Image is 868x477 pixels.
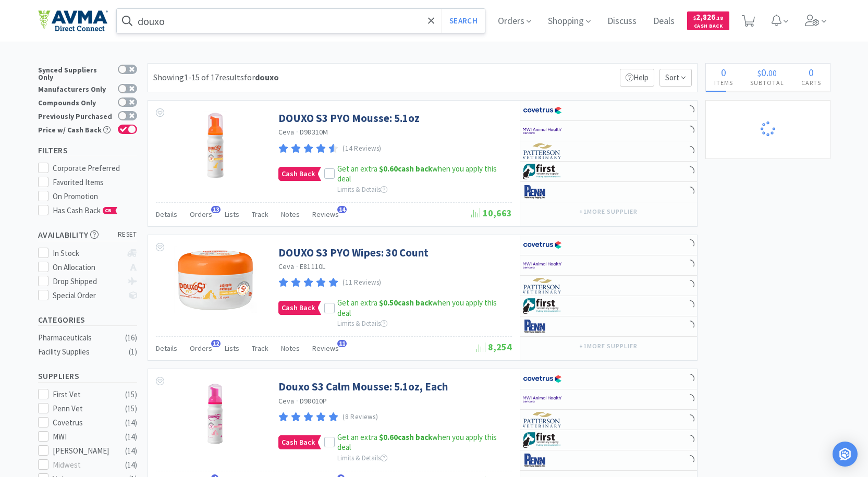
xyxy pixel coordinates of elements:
[523,319,562,334] img: e1133ece90fa4a959c5ae41b0808c578_9.png
[523,184,562,200] img: e1133ece90fa4a959c5ae41b0808c578_9.png
[300,127,328,137] span: D98310M
[156,344,177,353] span: Details
[279,436,317,449] span: Cash Back
[174,246,257,313] img: 2d5617330cdc48f396400246803ae631_328834.png
[278,246,429,260] a: DOUXO S3 PYO Wipes: 30 Count
[225,210,239,219] span: Lists
[225,344,239,353] span: Lists
[296,262,298,271] span: ·
[182,380,250,447] img: 0cfbe5d02ffb413e900c0b2c9375f6d2_329020.png
[523,392,562,407] img: f6b2451649754179b5b4e0c70c3f7cb0_2.png
[153,71,279,84] div: Showing 1-15 of 17 results
[38,370,137,382] h5: Suppliers
[125,332,137,344] div: ( 16 )
[523,164,562,179] img: 67d67680309e4a0bb49a5ff0391dcc42_6.png
[252,344,268,353] span: Track
[38,229,137,241] h5: Availability
[693,15,696,21] span: $
[603,17,641,26] a: Discuss
[255,72,279,82] strong: douxo
[53,247,122,260] div: In Stock
[574,204,642,219] button: +1more supplier
[279,167,317,180] span: Cash Back
[742,67,793,78] div: .
[574,339,642,353] button: +1more supplier
[337,432,497,452] span: Get an extra when you apply this deal
[442,9,485,33] button: Search
[312,210,339,219] span: Reviews
[278,127,295,137] a: Ceva
[379,432,432,442] strong: cash back
[38,332,123,344] div: Pharmaceuticals
[337,298,497,318] span: Get an extra when you apply this deal
[156,210,177,219] span: Details
[523,278,562,293] img: f5e969b455434c6296c6d81ef179fa71_3.png
[523,237,562,253] img: 77fca1acd8b6420a9015268ca798ef17_1.png
[53,445,117,457] div: [PERSON_NAME]
[38,84,113,93] div: Manufacturers Only
[761,66,766,79] span: 0
[523,432,562,448] img: 67d67680309e4a0bb49a5ff0391dcc42_6.png
[715,15,723,21] span: . 18
[190,344,212,353] span: Orders
[296,127,298,137] span: ·
[793,78,830,88] h4: Carts
[379,432,398,442] span: $0.60
[53,261,122,274] div: On Allocation
[278,380,448,394] a: Douxo S3 Calm Mousse: 5.1oz, Each
[125,388,137,401] div: ( 15 )
[278,111,420,125] a: DOUXO S3 PYO Mousse: 5.1oz
[53,162,137,175] div: Corporate Preferred
[523,298,562,314] img: 67d67680309e4a0bb49a5ff0391dcc42_6.png
[343,277,382,288] p: (11 Reviews)
[693,12,723,22] span: 2,826
[620,69,654,87] p: Help
[38,111,113,120] div: Previously Purchased
[300,396,327,406] span: D98010P
[721,66,726,79] span: 0
[476,341,512,353] span: 8,254
[38,10,108,32] img: e4e33dab9f054f5782a47901c742baa9_102.png
[278,262,295,271] a: Ceva
[278,396,295,406] a: Ceva
[244,72,279,82] span: for
[117,9,485,33] input: Search by item, sku, manufacturer, ingredient, size...
[379,298,398,308] span: $0.50
[379,298,432,308] strong: cash back
[53,402,117,415] div: Penn Vet
[337,340,347,347] span: 11
[53,205,118,215] span: Has Cash Back
[53,289,122,302] div: Special Order
[125,402,137,415] div: ( 15 )
[38,65,113,81] div: Synced Suppliers Only
[190,210,212,219] span: Orders
[343,412,378,423] p: (8 Reviews)
[279,301,317,314] span: Cash Back
[312,344,339,353] span: Reviews
[742,78,793,88] h4: Subtotal
[53,190,137,203] div: On Promotion
[125,431,137,443] div: ( 14 )
[53,417,117,429] div: Covetrus
[211,340,221,347] span: 12
[296,396,298,406] span: ·
[38,346,123,358] div: Facility Supplies
[337,206,347,213] span: 14
[768,68,777,78] span: 00
[125,445,137,457] div: ( 14 )
[38,314,137,326] h5: Categories
[659,69,692,87] span: Sort
[38,144,137,156] h5: Filters
[523,143,562,159] img: f5e969b455434c6296c6d81ef179fa71_3.png
[38,97,113,106] div: Compounds Only
[337,319,387,328] span: Limits & Details
[211,206,221,213] span: 13
[379,164,398,174] span: $0.60
[337,454,387,462] span: Limits & Details
[687,7,729,35] a: $2,826.18Cash Back
[204,111,228,179] img: 8c3acd8c94824cd1b35c921972268cec_328840.png
[337,164,497,184] span: Get an extra when you apply this deal
[471,207,512,219] span: 10,663
[523,103,562,118] img: 77fca1acd8b6420a9015268ca798ef17_1.png
[523,412,562,427] img: f5e969b455434c6296c6d81ef179fa71_3.png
